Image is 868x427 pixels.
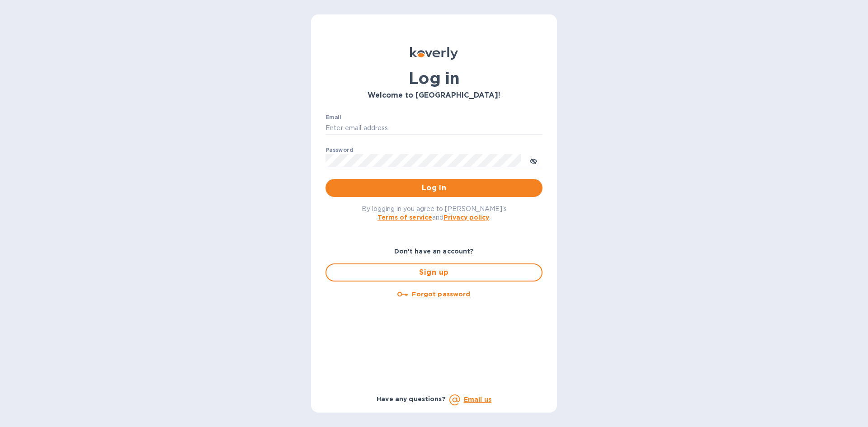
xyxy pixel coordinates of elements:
[325,147,353,153] label: Password
[325,69,542,88] h1: Log in
[325,91,542,100] h3: Welcome to [GEOGRAPHIC_DATA]!
[325,179,542,197] button: Log in
[377,395,446,403] b: Have any questions?
[333,183,535,193] span: Log in
[325,263,542,282] button: Sign up
[443,214,489,221] a: Privacy policy
[464,396,491,403] a: Email us
[524,151,542,169] button: toggle password visibility
[325,122,542,135] input: Enter email address
[334,267,534,278] span: Sign up
[325,115,341,120] label: Email
[394,248,474,255] b: Don't have an account?
[362,205,507,221] span: By logging in you agree to [PERSON_NAME]'s and .
[410,47,458,60] img: Koverly
[377,214,432,221] a: Terms of service
[412,291,470,298] u: Forgot password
